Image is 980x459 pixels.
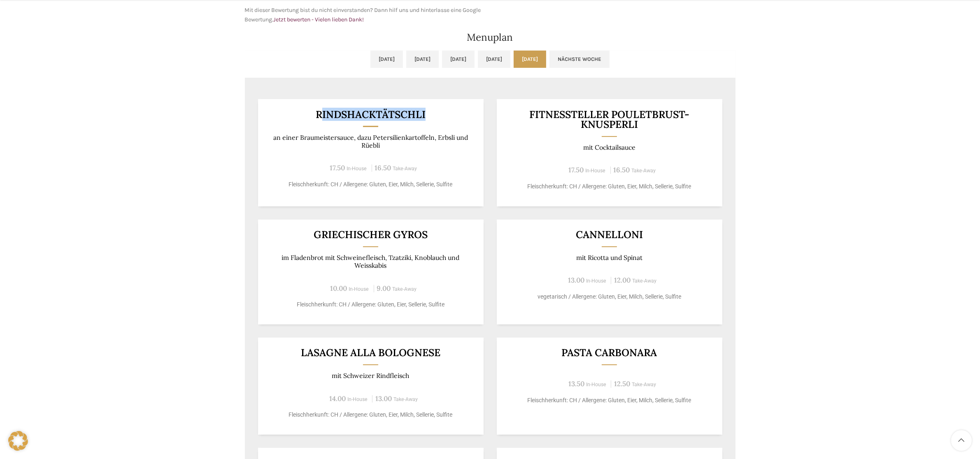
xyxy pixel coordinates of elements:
[347,396,368,402] span: In-House
[478,51,510,68] a: [DATE]
[507,292,712,301] p: vegetarisch / Allergene: Gluten, Eier, Milch, Sellerie, Sulfite
[507,109,712,130] h3: Fitnessteller Pouletbrust-Knusperli
[632,168,656,174] span: Take-Away
[393,166,417,172] span: Take-Away
[507,229,712,240] h3: Cannelloni
[268,134,473,150] p: an einer Braumeistersauce, dazu Petersilienkartoffeln, Erbsli und Rüebli
[632,382,656,387] span: Take-Away
[268,109,473,120] h3: Rindshacktätschli
[568,379,584,388] span: 13.50
[549,51,610,68] a: Nächste Woche
[330,163,345,172] span: 17.50
[442,51,475,68] a: [DATE]
[586,382,606,387] span: In-House
[268,180,473,189] p: Fleischherkunft: CH / Allergene: Gluten, Eier, Milch, Sellerie, Sulfite
[268,372,473,380] p: mit Schweizer Rindfleisch
[268,348,473,358] h3: Lasagne alla Bolognese
[568,276,584,285] span: 13.00
[274,16,364,23] a: Jetzt bewerten - Vielen lieben Dank!
[347,166,367,172] span: In-House
[507,396,712,405] p: Fleischherkunft: CH / Allergene: Gluten, Eier, Milch, Sellerie, Sulfite
[406,51,439,68] a: [DATE]
[614,165,630,174] span: 16.50
[951,430,972,451] a: Scroll to top button
[569,165,584,174] span: 17.50
[375,394,392,403] span: 13.00
[514,51,546,68] a: [DATE]
[393,396,418,402] span: Take-Away
[268,300,473,309] p: Fleischherkunft: CH / Allergene: Gluten, Eier, Sellerie, Sulfite
[632,278,656,284] span: Take-Away
[329,394,346,403] span: 14.00
[507,144,712,151] p: mit Cocktailsauce
[268,254,473,270] p: im Fladenbrot mit Schweinefleisch, Tzatziki, Knoblauch und Weisskabis
[586,168,606,174] span: In-House
[507,182,712,191] p: Fleischherkunft: CH / Allergene: Gluten, Eier, Milch, Sellerie, Sulfite
[507,254,712,262] p: mit Ricotta und Spinat
[268,229,473,240] h3: Griechischer Gyros
[375,163,391,172] span: 16.50
[331,284,347,293] span: 10.00
[614,379,630,388] span: 12.50
[586,278,606,284] span: In-House
[268,410,473,419] p: Fleischherkunft: CH / Allergene: Gluten, Eier, Milch, Sellerie, Sulfite
[245,6,486,24] p: Mit dieser Bewertung bist du nicht einverstanden? Dann hilf uns und hinterlasse eine Google Bewer...
[245,32,736,42] h2: Menuplan
[349,286,369,292] span: In-House
[377,284,391,293] span: 9.00
[614,276,631,285] span: 12.00
[393,286,417,292] span: Take-Away
[507,348,712,358] h3: Pasta Carbonara
[370,51,403,68] a: [DATE]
